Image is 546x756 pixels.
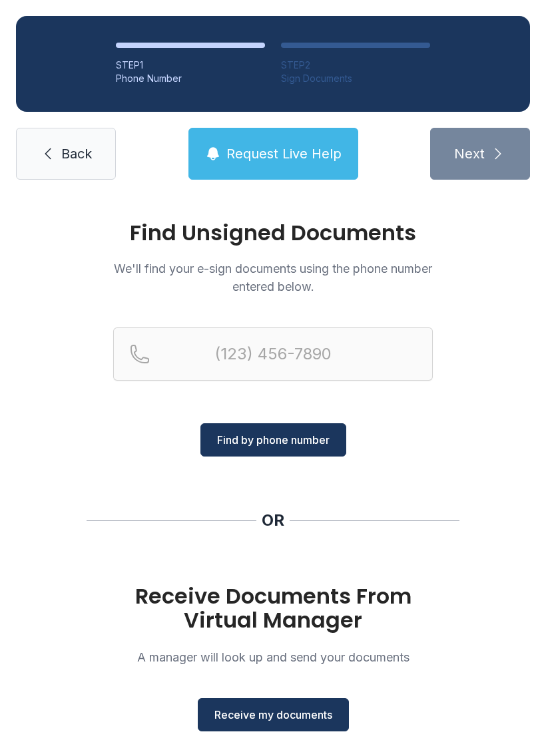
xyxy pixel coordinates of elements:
[214,707,332,723] span: Receive my documents
[217,432,330,448] span: Find by phone number
[454,144,485,163] span: Next
[61,144,92,163] span: Back
[281,72,430,85] div: Sign Documents
[113,222,433,244] h1: Find Unsigned Documents
[113,584,433,632] h1: Receive Documents From Virtual Manager
[113,648,433,666] p: A manager will look up and send your documents
[262,510,284,531] div: OR
[116,59,265,72] div: STEP 1
[113,327,433,381] input: Reservation phone number
[113,260,433,295] p: We'll find your e-sign documents using the phone number entered below.
[281,59,430,72] div: STEP 2
[226,144,342,163] span: Request Live Help
[116,72,265,85] div: Phone Number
